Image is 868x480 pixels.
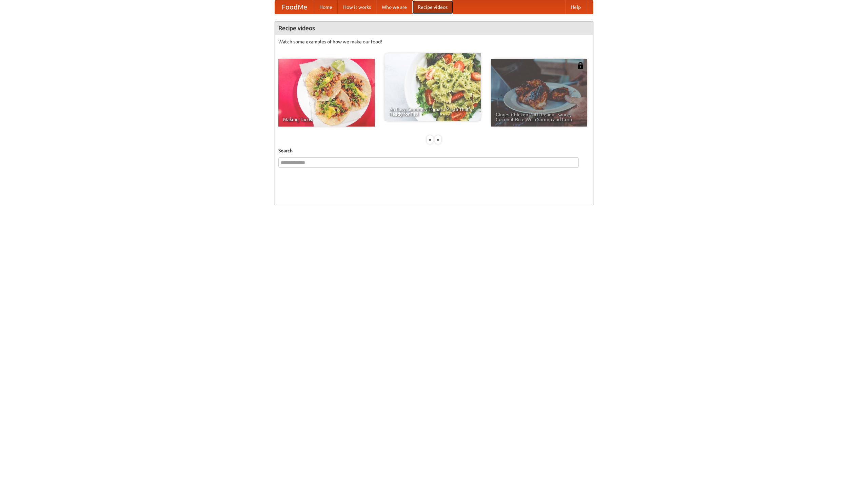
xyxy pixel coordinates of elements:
span: Making Tacos [283,117,370,122]
div: « [427,135,433,144]
a: How it works [338,0,376,14]
a: Making Tacos [278,59,375,127]
a: FoodMe [275,0,314,14]
img: 483408.png [577,62,584,69]
a: Home [314,0,338,14]
a: Recipe videos [412,0,453,14]
h5: Search [278,147,590,154]
a: Help [565,0,586,14]
span: An Easy, Summery Tomato Pasta That's Ready for Fall [389,107,476,116]
div: » [435,135,441,144]
a: An Easy, Summery Tomato Pasta That's Ready for Fall [384,53,481,121]
a: Who we are [376,0,412,14]
p: Watch some examples of how we make our food! [278,38,590,45]
h4: Recipe videos [275,21,593,35]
